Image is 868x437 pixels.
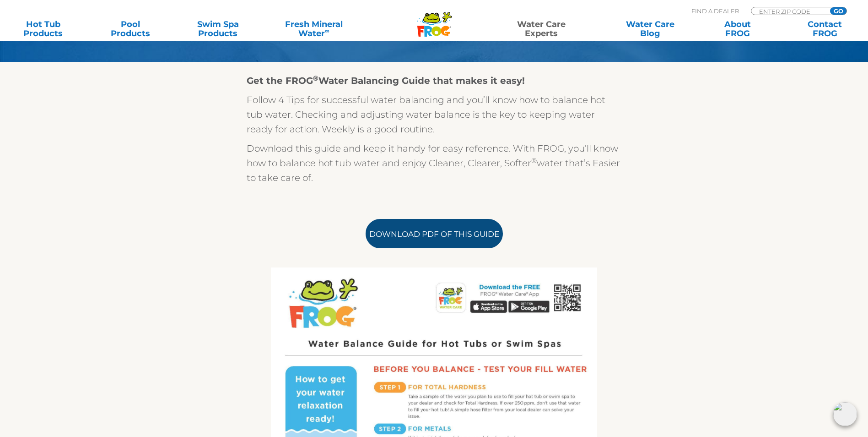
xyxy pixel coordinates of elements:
input: GO [830,7,846,15]
p: Follow 4 Tips for successful water balancing and you’ll know how to balance hot tub water. Checki... [247,93,622,137]
a: PoolProducts [97,20,165,38]
a: Water CareBlog [616,20,684,38]
input: Zip Code Form [758,7,820,15]
a: Fresh MineralWater∞ [271,20,356,38]
sup: ® [313,74,318,82]
sup: ∞ [325,27,329,34]
a: AboutFROG [703,20,771,38]
strong: Get the FROG Water Balancing Guide that makes it easy! [247,75,525,86]
sup: ® [531,156,537,165]
a: Download PDF of this Guide [366,219,503,248]
p: Find A Dealer [691,7,739,15]
a: Water CareExperts [486,20,597,38]
a: Swim SpaProducts [184,20,252,38]
a: ContactFROG [791,20,859,38]
a: Hot TubProducts [9,20,77,38]
p: Download this guide and keep it handy for easy reference. With FROG, you’ll know how to balance h... [247,141,622,185]
img: openIcon [833,402,857,426]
